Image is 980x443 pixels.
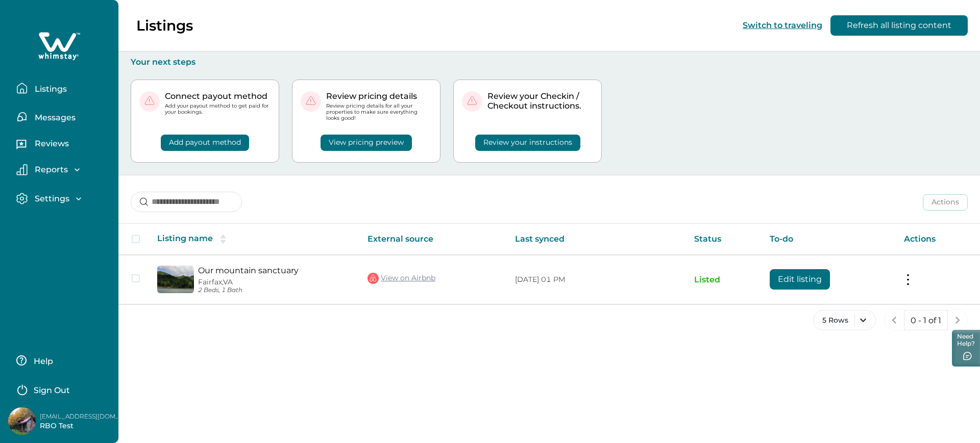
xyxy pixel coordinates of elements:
[743,20,822,30] button: Switch to traveling
[149,224,359,255] th: Listing name
[32,113,76,123] p: Messages
[16,135,110,155] button: Reviews
[694,275,754,285] p: Listed
[321,135,412,151] button: View pricing preview
[16,379,107,399] button: Sign Out
[16,78,110,98] button: Listings
[34,385,70,396] p: Sign Out
[16,107,110,127] button: Messages
[686,224,762,255] th: Status
[896,224,980,255] th: Actions
[198,278,351,286] p: Fairfax, VA
[475,135,580,151] button: Review your instructions
[326,91,432,101] p: Review pricing details
[32,84,67,94] p: Listings
[8,407,36,435] img: Whimstay Host
[165,91,271,101] p: Connect payout method
[136,17,193,34] p: Listings
[40,421,121,431] p: RBO Test
[367,272,435,285] a: View on Airbnb
[32,194,69,204] p: Settings
[16,164,110,175] button: Reports
[16,193,110,204] button: Settings
[911,316,941,326] p: 0 - 1 of 1
[515,275,677,285] p: [DATE] 01 PM
[198,266,351,275] a: Our mountain sanctuary
[487,91,593,111] p: Review your Checkin / Checkout instructions.
[40,411,121,422] p: [EMAIL_ADDRESS][DOMAIN_NAME]
[813,310,876,330] button: 5 Rows
[770,269,830,290] button: Edit listing
[884,310,904,330] button: previous page
[32,139,69,149] p: Reviews
[359,224,507,255] th: External source
[131,57,968,67] p: Your next steps
[326,103,432,122] p: Review pricing details for all your properties to make sure everything looks good!
[165,103,271,115] p: Add your payout method to get paid for your bookings.
[507,224,685,255] th: Last synced
[157,266,194,293] img: propertyImage_Our mountain sanctuary
[16,350,107,371] button: Help
[31,356,53,367] p: Help
[161,135,249,151] button: Add payout method
[923,194,968,211] button: Actions
[830,15,968,36] button: Refresh all listing content
[213,234,233,244] button: sorting
[198,286,351,294] p: 2 Beds, 1 Bath
[904,310,948,330] button: 0 - 1 of 1
[947,310,968,330] button: next page
[32,165,68,175] p: Reports
[762,224,896,255] th: To-do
